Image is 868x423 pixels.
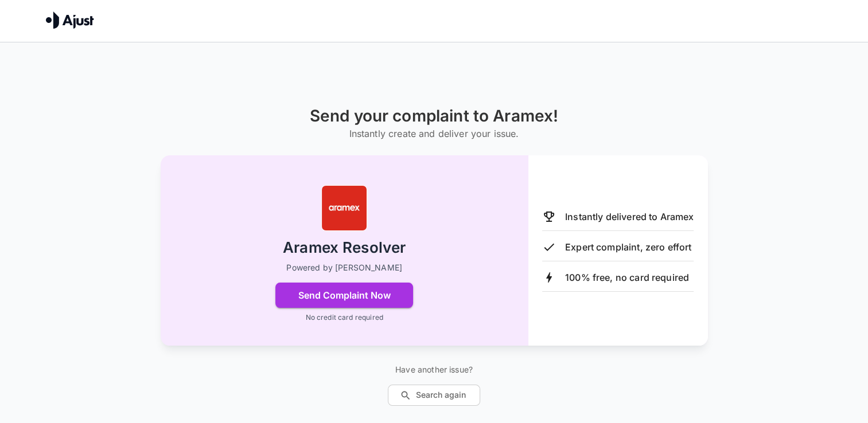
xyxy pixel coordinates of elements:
[283,238,406,258] h2: Aramex Resolver
[46,11,94,29] img: Ajust
[388,385,480,406] button: Search again
[275,283,413,308] button: Send Complaint Now
[310,126,559,142] h6: Instantly create and deliver your issue.
[388,364,480,375] p: Have another issue?
[286,262,402,273] p: Powered by [PERSON_NAME]
[305,312,383,323] p: No credit card required
[565,240,691,254] p: Expert complaint, zero effort
[565,210,694,224] p: Instantly delivered to Aramex
[310,107,559,126] h1: Send your complaint to Aramex!
[565,271,689,284] p: 100% free, no card required
[321,185,367,231] img: Aramex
